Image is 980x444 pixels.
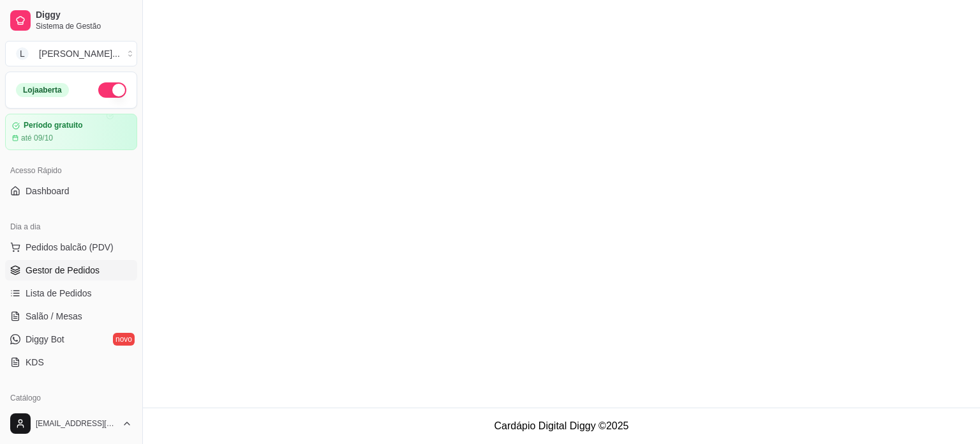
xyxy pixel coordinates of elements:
span: KDS [26,356,44,369]
span: L [16,47,29,60]
span: Salão / Mesas [26,310,82,323]
span: Diggy Bot [26,333,64,346]
a: Gestor de Pedidos [5,260,137,280]
span: Lista de Pedidos [26,287,92,300]
button: [EMAIL_ADDRESS][DOMAIN_NAME] [5,408,137,439]
a: Diggy Botnovo [5,329,137,349]
div: Dia a dia [5,217,137,237]
a: Lista de Pedidos [5,283,137,303]
span: Gestor de Pedidos [26,264,100,277]
a: Dashboard [5,181,137,201]
span: [EMAIL_ADDRESS][DOMAIN_NAME] [36,418,117,429]
div: Loja aberta [16,83,69,97]
span: Dashboard [26,185,70,197]
a: KDS [5,352,137,372]
a: Período gratuitoaté 09/10 [5,114,137,150]
span: Pedidos balcão (PDV) [26,241,114,254]
div: Catálogo [5,388,137,408]
article: até 09/10 [21,133,53,143]
div: [PERSON_NAME] ... [39,47,120,60]
div: Acesso Rápido [5,160,137,181]
span: Diggy [36,10,132,21]
span: Sistema de Gestão [36,21,132,31]
button: Pedidos balcão (PDV) [5,237,137,257]
button: Select a team [5,41,137,66]
a: Salão / Mesas [5,306,137,326]
button: Alterar Status [98,82,126,98]
a: DiggySistema de Gestão [5,5,137,36]
footer: Cardápio Digital Diggy © 2025 [143,408,980,444]
article: Período gratuito [24,121,83,130]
